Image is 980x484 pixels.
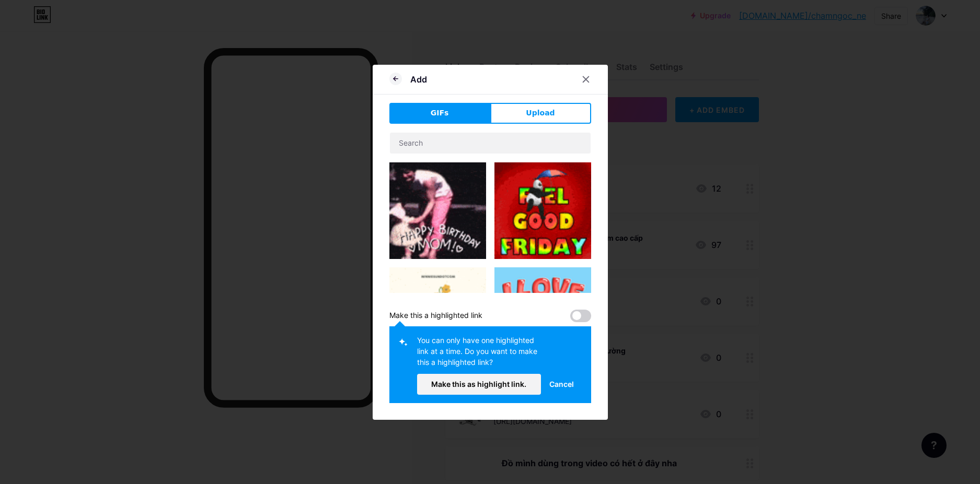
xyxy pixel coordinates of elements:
[431,380,526,388] span: Make this as highlight link.
[490,103,591,124] button: Upload
[431,108,449,119] span: GIFs
[390,133,591,154] input: Search
[417,335,541,374] div: You can only have one highlighted link at a time. Do you want to make this a highlighted link?
[389,162,486,259] img: Gihpy
[410,73,427,86] div: Add
[541,374,582,395] button: Cancel
[389,103,490,124] button: GIFs
[417,374,541,395] button: Make this as highlight link.
[526,108,555,119] span: Upload
[389,267,486,364] img: Gihpy
[494,267,591,364] img: Gihpy
[494,162,591,259] img: Gihpy
[549,379,574,389] span: Cancel
[389,310,482,322] div: Make this a highlighted link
